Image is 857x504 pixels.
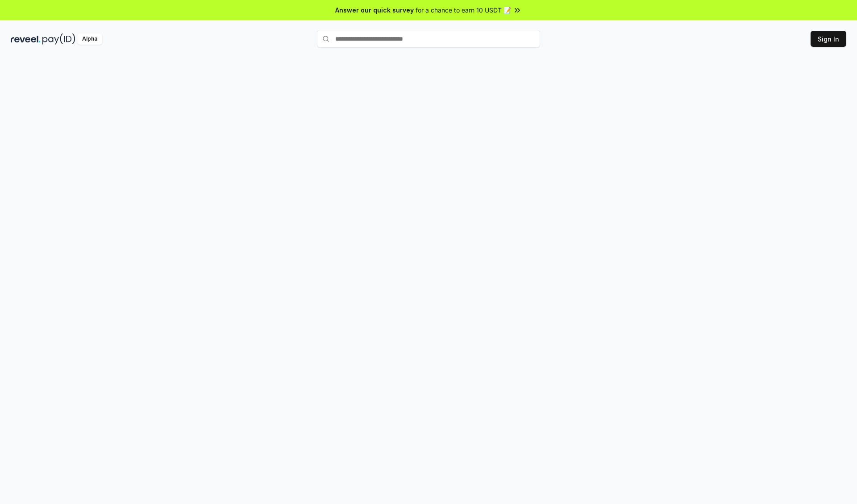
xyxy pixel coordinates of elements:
img: reveel_dark [11,33,41,45]
span: for a chance to earn 10 USDT 📝 [416,5,511,15]
span: Answer our quick survey [335,5,414,15]
div: Alpha [77,33,102,45]
img: pay_id [42,33,75,45]
button: Sign In [811,31,846,47]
